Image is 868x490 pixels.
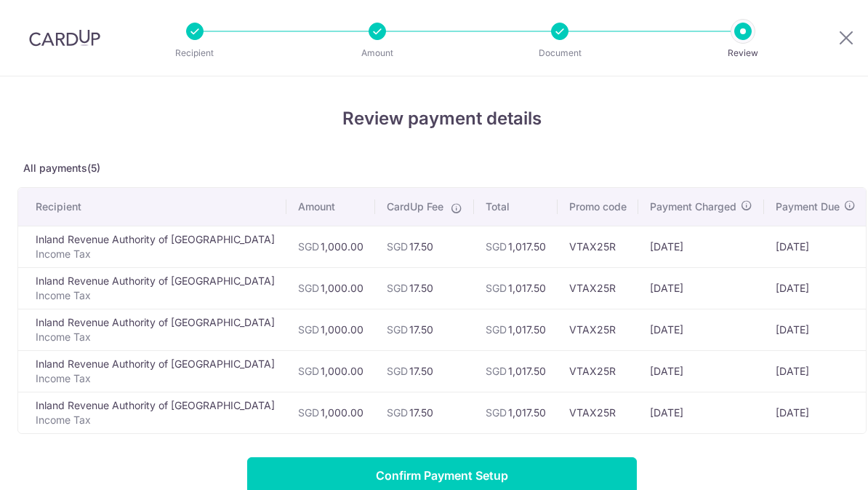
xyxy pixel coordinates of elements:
[506,46,614,60] p: Document
[298,240,319,253] span: SGD
[141,46,249,60] p: Recipient
[286,392,375,433] td: 1,000.00
[36,413,275,427] p: Income Tax
[764,350,867,392] td: [DATE]
[638,350,764,392] td: [DATE]
[486,240,507,253] span: SGD
[558,392,638,433] td: VTAX25R
[474,309,558,350] td: 1,017.50
[298,282,319,294] span: SGD
[638,267,764,309] td: [DATE]
[650,199,736,214] span: Payment Charged
[286,350,375,392] td: 1,000.00
[18,392,286,433] td: Inland Revenue Authority of [GEOGRAPHIC_DATA]
[474,350,558,392] td: 1,017.50
[286,309,375,350] td: 1,000.00
[387,406,408,419] span: SGD
[638,392,764,433] td: [DATE]
[387,199,443,214] span: CardUp Fee
[18,267,286,309] td: Inland Revenue Authority of [GEOGRAPHIC_DATA]
[36,371,275,386] p: Income Tax
[558,188,638,226] th: Promo code
[298,406,319,419] span: SGD
[18,350,286,392] td: Inland Revenue Authority of [GEOGRAPHIC_DATA]
[17,106,867,132] h4: Review payment details
[558,309,638,350] td: VTAX25R
[375,267,474,309] td: 17.50
[36,288,275,303] p: Income Tax
[387,365,408,377] span: SGD
[18,309,286,350] td: Inland Revenue Authority of [GEOGRAPHIC_DATA]
[18,226,286,267] td: Inland Revenue Authority of [GEOGRAPHIC_DATA]
[298,323,319,336] span: SGD
[474,392,558,433] td: 1,017.50
[36,330,275,344] p: Income Tax
[286,226,375,267] td: 1,000.00
[17,161,867,175] p: All payments(5)
[286,267,375,309] td: 1,000.00
[375,226,474,267] td: 17.50
[18,188,286,226] th: Recipient
[387,282,408,294] span: SGD
[486,406,507,419] span: SGD
[558,226,638,267] td: VTAX25R
[286,188,375,226] th: Amount
[298,365,319,377] span: SGD
[558,267,638,309] td: VTAX25R
[474,267,558,309] td: 1,017.50
[486,365,507,377] span: SGD
[474,226,558,267] td: 1,017.50
[764,392,867,433] td: [DATE]
[375,350,474,392] td: 17.50
[638,309,764,350] td: [DATE]
[324,46,431,60] p: Amount
[486,282,507,294] span: SGD
[387,240,408,253] span: SGD
[764,309,867,350] td: [DATE]
[558,350,638,392] td: VTAX25R
[29,29,100,47] img: CardUp
[689,46,797,60] p: Review
[375,309,474,350] td: 17.50
[387,323,408,336] span: SGD
[776,199,840,214] span: Payment Due
[486,323,507,336] span: SGD
[375,392,474,433] td: 17.50
[36,247,275,261] p: Income Tax
[474,188,558,226] th: Total
[764,226,867,267] td: [DATE]
[764,267,867,309] td: [DATE]
[638,226,764,267] td: [DATE]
